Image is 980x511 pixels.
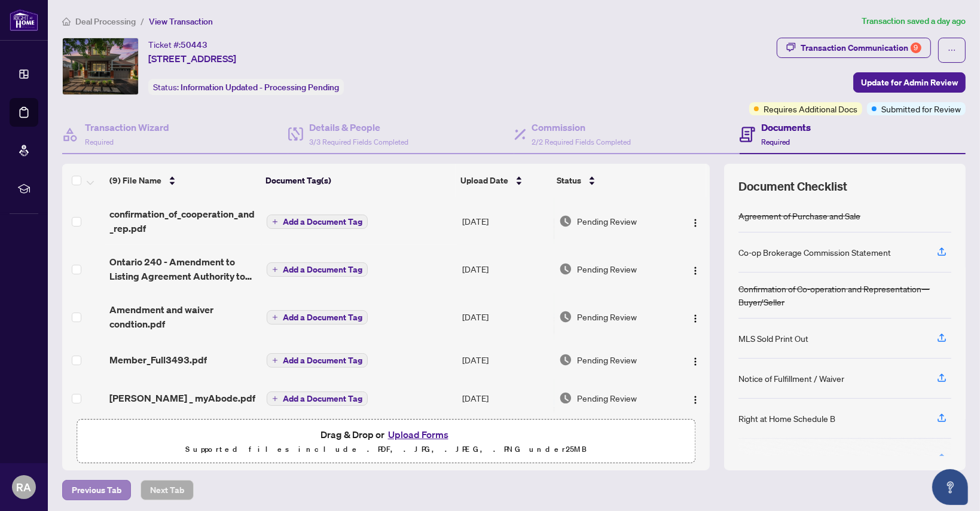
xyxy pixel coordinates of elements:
span: plus [272,357,278,363]
span: plus [272,267,278,273]
span: Ontario 240 - Amendment to Listing Agreement Authority to Offer for Sale Price Change_Extensio.pdf [109,255,257,283]
button: Logo [686,388,705,408]
div: Notice of Fulfillment / Waiver [738,372,844,385]
span: Information Updated - Processing Pending [181,82,339,93]
img: Document Status [559,353,572,366]
div: Right at Home Schedule B [738,412,835,425]
span: Pending Review [577,310,637,323]
img: Logo [691,218,700,228]
img: Document Status [559,215,572,228]
span: Pending Review [577,391,637,405]
span: Drag & Drop orUpload FormsSupported files include .PDF, .JPG, .JPEG, .PNG under25MB [77,420,695,464]
span: plus [272,219,278,225]
span: 50443 [181,39,207,50]
th: (9) File Name [105,164,261,197]
button: Add a Document Tag [267,214,368,230]
p: Supported files include .PDF, .JPG, .JPEG, .PNG under 25 MB [84,442,688,457]
button: Add a Document Tag [267,262,368,277]
div: Status: [148,79,344,95]
button: Logo [686,212,705,231]
img: Document Status [559,310,572,323]
button: Add a Document Tag [267,391,368,406]
img: Logo [691,314,700,323]
img: logo [10,9,38,31]
img: Logo [691,395,700,405]
article: Transaction saved a day ago [862,14,966,28]
button: Previous Tab [62,480,131,500]
button: Next Tab [141,480,194,500]
span: Update for Admin Review [861,73,958,92]
span: Previous Tab [72,481,121,500]
button: Upload Forms [384,427,452,442]
button: Add a Document Tag [267,391,368,406]
div: Agreement of Purchase and Sale [738,209,860,222]
button: Add a Document Tag [267,353,368,368]
span: Member_Full3493.pdf [109,353,207,367]
span: 3/3 Required Fields Completed [309,137,408,146]
div: Co-op Brokerage Commission Statement [738,246,891,259]
span: Required [761,137,790,146]
button: Logo [686,259,705,279]
button: Transaction Communication9 [777,38,931,58]
button: Add a Document Tag [267,310,368,325]
span: ellipsis [948,46,956,54]
h4: Commission [532,120,631,134]
span: Pending Review [577,262,637,276]
li: / [141,14,144,28]
button: Logo [686,307,705,326]
td: [DATE] [457,379,554,417]
img: Document Status [559,262,572,276]
div: Ticket #: [148,38,207,51]
td: [DATE] [457,197,554,245]
td: [DATE] [457,245,554,293]
span: Drag & Drop or [320,427,452,442]
span: Pending Review [577,353,637,366]
span: home [62,17,71,26]
span: Document Checklist [738,178,847,195]
td: [DATE] [457,293,554,341]
button: Add a Document Tag [267,262,368,277]
img: IMG-X12287204_1.jpg [63,38,138,94]
span: Requires Additional Docs [764,102,857,115]
span: Upload Date [460,174,508,187]
span: plus [272,396,278,402]
button: Update for Admin Review [853,72,966,93]
span: Amendment and waiver condtion.pdf [109,302,257,331]
h4: Documents [761,120,811,134]
th: Upload Date [456,164,552,197]
h4: Transaction Wizard [85,120,169,134]
th: Document Tag(s) [261,164,456,197]
div: Transaction Communication [801,38,921,57]
span: Status [557,174,581,187]
button: Add a Document Tag [267,310,368,325]
span: [PERSON_NAME] _ myAbode.pdf [109,391,255,405]
span: RA [17,479,32,495]
span: Add a Document Tag [283,265,362,274]
span: (9) File Name [109,174,161,187]
span: plus [272,314,278,320]
span: confirmation_of_cooperation_and_rep.pdf [109,207,257,235]
div: 9 [911,42,921,53]
span: [STREET_ADDRESS] [148,51,236,66]
span: Required [85,137,114,146]
span: Pending Review [577,215,637,228]
span: Deal Processing [75,16,136,27]
button: Open asap [932,469,968,505]
span: 2/2 Required Fields Completed [532,137,631,146]
img: Logo [691,266,700,276]
span: View Transaction [149,16,213,27]
span: Add a Document Tag [283,218,362,226]
div: MLS Sold Print Out [738,332,808,345]
button: Logo [686,350,705,369]
span: Submitted for Review [881,102,961,115]
span: Add a Document Tag [283,356,362,365]
th: Status [552,164,673,197]
button: Add a Document Tag [267,353,368,368]
button: Add a Document Tag [267,215,368,229]
td: [DATE] [457,341,554,379]
span: Add a Document Tag [283,313,362,322]
img: Logo [691,357,700,366]
span: Add a Document Tag [283,394,362,403]
h4: Details & People [309,120,408,134]
div: Confirmation of Co-operation and Representation—Buyer/Seller [738,282,951,308]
